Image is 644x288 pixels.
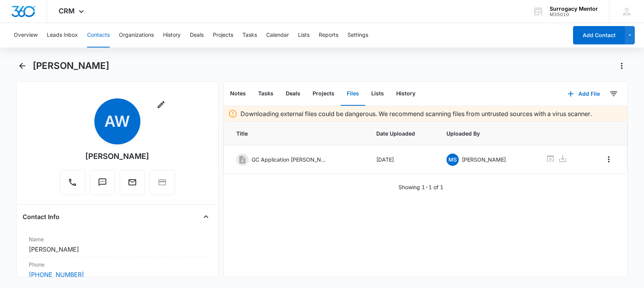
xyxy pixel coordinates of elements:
[60,182,85,188] a: Call
[365,82,390,106] button: Lists
[266,23,289,47] button: Calendar
[29,245,206,254] dd: [PERSON_NAME]
[29,270,84,279] a: [PHONE_NUMBER]
[236,129,358,137] span: Title
[23,232,212,257] div: Name[PERSON_NAME]
[446,129,527,137] span: Uploaded By
[550,6,598,12] div: account name
[87,23,110,47] button: Contacts
[190,23,204,47] button: Deals
[85,151,149,162] div: [PERSON_NAME]
[608,88,620,100] button: Filters
[280,82,306,106] button: Deals
[341,82,365,106] button: Files
[603,153,615,165] button: Overflow Menu
[573,26,625,44] button: Add Contact
[200,211,212,223] button: Close
[252,155,328,164] p: GC Application [PERSON_NAME].pdf
[446,154,459,166] span: MS
[16,60,28,72] button: Back
[23,257,212,283] div: Phone[PHONE_NUMBER]
[120,170,145,195] button: Email
[29,235,206,243] label: Name
[319,23,338,47] button: Reports
[213,23,233,47] button: Projects
[29,260,206,268] label: Phone
[550,12,598,17] div: account id
[23,212,59,221] h4: Contact Info
[348,23,368,47] button: Settings
[47,23,78,47] button: Leads Inbox
[252,82,280,106] button: Tasks
[59,7,75,15] span: CRM
[390,82,422,106] button: History
[224,82,252,106] button: Notes
[560,85,608,103] button: Add File
[90,170,115,195] button: Text
[119,23,154,47] button: Organizations
[462,155,506,164] p: [PERSON_NAME]
[306,82,341,106] button: Projects
[120,182,145,188] a: Email
[33,60,109,72] h1: [PERSON_NAME]
[298,23,310,47] button: Lists
[616,60,628,72] button: Actions
[242,23,257,47] button: Tasks
[14,23,38,47] button: Overview
[367,146,437,174] td: [DATE]
[240,109,592,118] p: Downloading external files could be dangerous. We recommend scanning files from untrusted sources...
[163,23,181,47] button: History
[399,183,443,191] p: Showing 1-1 of 1
[94,98,140,144] span: AW
[90,182,115,188] a: Text
[60,170,85,195] button: Call
[376,129,428,137] span: Date Uploaded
